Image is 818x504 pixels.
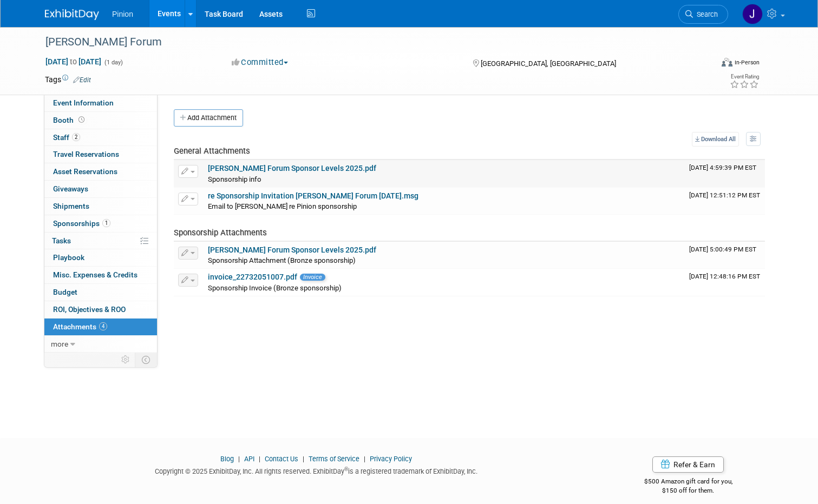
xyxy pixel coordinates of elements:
div: [PERSON_NAME] Forum [42,32,699,52]
span: [DATE] [DATE] [45,57,102,67]
span: Event Information [53,98,114,107]
td: Upload Timestamp [685,242,765,269]
span: 2 [72,133,80,141]
a: Refer & Earn [652,456,724,473]
span: | [300,455,307,463]
span: Travel Reservations [53,150,119,158]
a: Search [678,5,728,24]
td: Tags [45,74,91,85]
span: Invoice [300,274,325,281]
a: Blog [220,455,234,463]
span: Sponsorships [53,219,110,228]
a: Shipments [44,198,157,215]
a: Travel Reservations [44,146,157,163]
div: Event Rating [730,74,759,79]
a: Budget [44,284,157,301]
span: (1 day) [103,59,123,66]
span: General Attachments [174,146,250,156]
a: Sponsorships1 [44,215,157,232]
div: Event Format [654,56,760,72]
span: Upload Timestamp [689,164,756,171]
a: Download All [692,132,739,147]
a: Playbook [44,249,157,266]
td: Upload Timestamp [685,188,765,215]
td: Toggle Event Tabs [135,353,158,367]
span: Sponsorship Invoice (Bronze sponsorship) [208,284,342,292]
a: Booth [44,112,157,129]
span: Upload Timestamp [689,246,756,253]
div: $500 Amazon gift card for you, [603,470,773,495]
span: Shipments [53,202,89,210]
span: | [256,455,263,463]
span: Booth not reserved yet [76,116,87,124]
a: Giveaways [44,181,157,197]
span: [GEOGRAPHIC_DATA], [GEOGRAPHIC_DATA] [481,59,616,68]
span: Tasks [52,236,71,245]
span: 1 [102,219,110,227]
a: Asset Reservations [44,163,157,180]
span: Search [693,10,718,18]
img: ExhibitDay [45,9,99,20]
span: 4 [99,322,107,330]
a: re Sponsorship Invitation [PERSON_NAME] Forum [DATE].msg [208,191,418,200]
span: Sponsorship info [208,175,261,183]
a: Tasks [44,233,157,249]
span: Asset Reservations [53,167,117,176]
a: Contact Us [265,455,298,463]
span: Upload Timestamp [689,191,760,199]
td: Personalize Event Tab Strip [116,353,135,367]
img: Format-Inperson.png [722,58,732,67]
span: Staff [53,133,80,142]
span: more [51,340,68,348]
span: Budget [53,288,77,296]
a: [PERSON_NAME] Forum Sponsor Levels 2025.pdf [208,246,376,254]
td: Upload Timestamp [685,269,765,296]
td: Upload Timestamp [685,160,765,187]
a: Edit [73,76,91,84]
a: more [44,336,157,353]
a: [PERSON_NAME] Forum Sponsor Levels 2025.pdf [208,164,376,173]
span: | [235,455,243,463]
span: Booth [53,116,87,124]
a: Privacy Policy [370,455,412,463]
div: In-Person [734,58,760,67]
span: Attachments [53,322,107,331]
span: Pinion [112,10,133,18]
span: to [68,57,78,66]
span: | [361,455,368,463]
span: Upload Timestamp [689,273,760,280]
div: Copyright © 2025 ExhibitDay, Inc. All rights reserved. ExhibitDay is a registered trademark of Ex... [45,464,587,476]
div: $150 off for them. [603,486,773,495]
button: Committed [228,57,292,68]
sup: ® [344,466,348,472]
span: Playbook [53,253,84,262]
span: ROI, Objectives & ROO [53,305,126,314]
img: Jennifer Plumisto [742,4,763,24]
span: Email to [PERSON_NAME] re Pinion sponsorship [208,202,357,210]
a: Staff2 [44,129,157,146]
a: Misc. Expenses & Credits [44,267,157,283]
span: Sponsorship Attachment (Bronze sponsorship) [208,256,356,264]
a: ROI, Objectives & ROO [44,301,157,318]
a: invoice_22732051007.pdf [208,273,297,281]
a: Terms of Service [309,455,359,463]
a: API [244,455,254,463]
span: Misc. Expenses & Credits [53,270,138,279]
a: Attachments4 [44,319,157,335]
span: Sponsorship Attachments [174,228,267,237]
a: Event Information [44,95,157,111]
button: Add Attachment [174,109,243,127]
span: Giveaways [53,184,88,193]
